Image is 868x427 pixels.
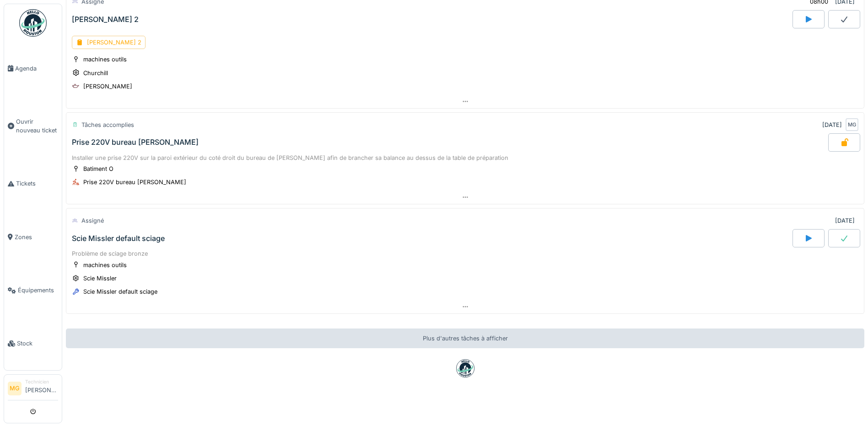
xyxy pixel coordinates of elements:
a: Zones [4,210,62,263]
div: [PERSON_NAME] [83,82,132,91]
div: Scie Missler [83,274,117,283]
span: Agenda [15,64,58,73]
div: Assigné [81,216,104,225]
li: MG [8,382,22,395]
a: Tickets [4,157,62,210]
div: machines outils [83,55,127,64]
li: [PERSON_NAME] [25,378,58,398]
div: Churchill [83,69,108,77]
img: Badge_color-CXgf-gQk.svg [19,9,47,37]
div: [DATE] [835,216,855,225]
div: Prise 220V bureau [PERSON_NAME] [72,138,199,147]
a: Ouvrir nouveau ticket [4,95,62,157]
a: Agenda [4,42,62,95]
a: Stock [4,317,62,370]
a: MG Technicien[PERSON_NAME] [8,378,58,400]
div: Batiment O [83,164,113,173]
div: Installer une prise 220V sur la paroi extérieur du coté droit du bureau de [PERSON_NAME] afin de ... [72,153,858,162]
div: Plus d'autres tâches à afficher [66,328,864,348]
div: Tâches accomplies [81,120,134,129]
div: MG [846,118,858,131]
span: Stock [17,339,58,348]
div: [PERSON_NAME] 2 [72,15,139,24]
div: [PERSON_NAME] 2 [72,36,146,49]
a: Équipements [4,264,62,317]
span: Zones [15,233,58,241]
img: badge-BVDL4wpA.svg [456,359,474,378]
div: machines outils [83,261,127,269]
div: Technicien [25,378,58,385]
span: Ouvrir nouveau ticket [16,117,58,135]
div: Scie Missler default sciage [83,287,157,296]
div: Scie Missler default sciage [72,234,165,243]
div: Problème de sciage bronze [72,249,858,258]
span: Tickets [16,179,58,188]
div: [DATE] [822,120,842,129]
div: Prise 220V bureau [PERSON_NAME] [83,178,186,186]
span: Équipements [18,286,58,295]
